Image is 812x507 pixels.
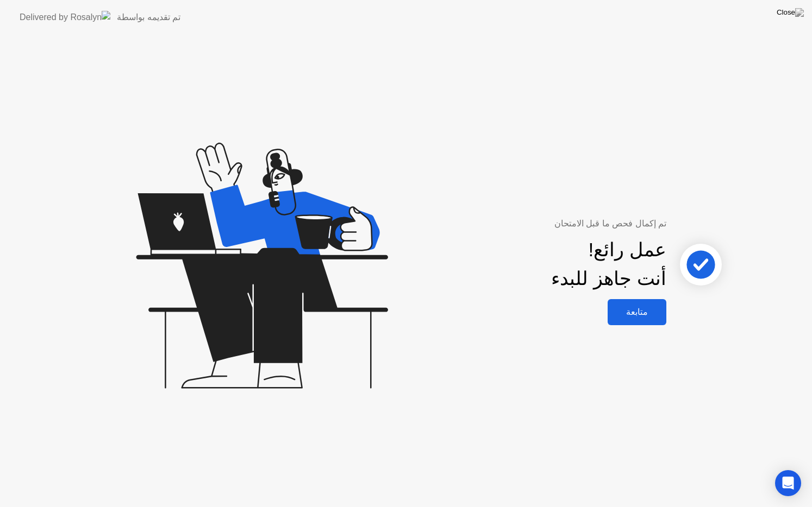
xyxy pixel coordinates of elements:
[551,236,666,293] div: عمل رائع! أنت جاهز للبدء
[611,307,663,317] div: متابعة
[20,11,110,23] img: Delivered by Rosalyn
[117,11,180,24] div: تم تقديمه بواسطة
[775,470,801,496] div: Open Intercom Messenger
[608,299,666,325] button: متابعة
[777,8,804,17] img: Close
[442,217,666,230] div: تم إكمال فحص ما قبل الامتحان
